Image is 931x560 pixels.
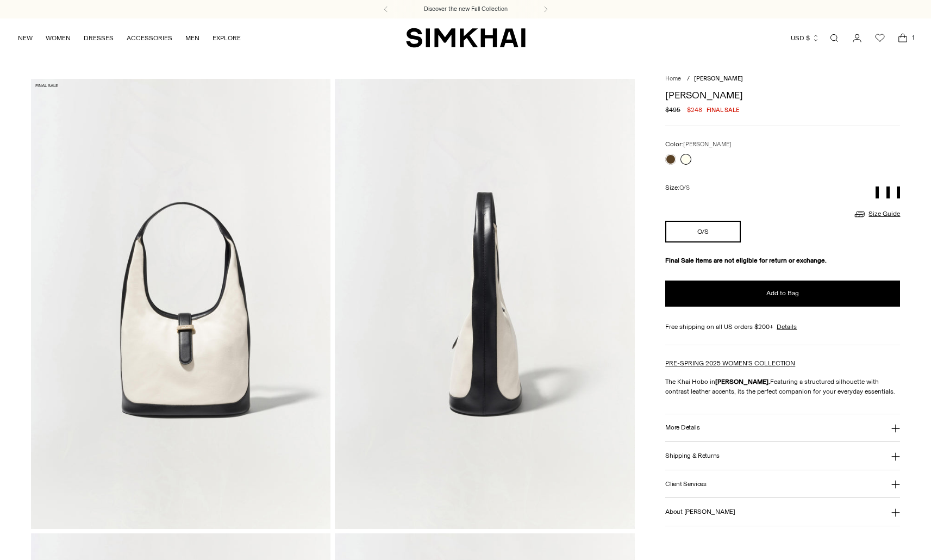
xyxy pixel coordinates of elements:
[694,75,743,82] span: [PERSON_NAME]
[908,33,918,42] span: 1
[665,452,720,459] h3: Shipping & Returns
[665,221,741,242] button: O/S
[665,90,900,100] h1: [PERSON_NAME]
[665,470,900,498] button: Client Services
[687,74,690,84] div: /
[665,74,900,84] nav: breadcrumbs
[406,27,526,48] a: SIMKHAI
[683,141,732,148] span: [PERSON_NAME]
[665,508,735,515] h3: About [PERSON_NAME]
[665,281,900,307] button: Add to Bag
[665,105,680,115] s: $495
[892,27,914,49] a: Open cart modal
[823,27,845,49] a: Open search modal
[665,183,690,193] label: Size:
[84,26,114,50] a: DRESSES
[665,139,732,150] label: Color:
[715,378,770,385] strong: [PERSON_NAME].
[18,26,33,50] a: NEW
[687,105,702,115] span: $248
[424,5,508,14] a: Discover the new Fall Collection
[679,184,690,191] span: O/S
[665,359,795,367] a: PRE-SPRING 2025 WOMEN'S COLLECTION
[777,322,797,332] a: Details
[665,481,707,488] h3: Client Services
[665,414,900,442] button: More Details
[335,79,635,528] img: Khai Hobo
[665,442,900,470] button: Shipping & Returns
[665,424,699,431] h3: More Details
[791,26,820,50] button: USD $
[869,27,891,49] a: Wishlist
[213,26,241,50] a: EXPLORE
[853,207,900,221] a: Size Guide
[665,498,900,526] button: About [PERSON_NAME]
[127,26,172,50] a: ACCESSORIES
[766,289,799,298] span: Add to Bag
[46,26,71,50] a: WOMEN
[846,27,868,49] a: Go to the account page
[665,377,900,396] p: The Khai Hobo in Featuring a structured silhouette with contrast leather accents, its the perfect...
[665,322,900,332] div: Free shipping on all US orders $200+
[665,257,827,264] strong: Final Sale items are not eligible for return or exchange.
[31,79,331,528] img: Khai Hobo
[185,26,199,50] a: MEN
[665,75,681,82] a: Home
